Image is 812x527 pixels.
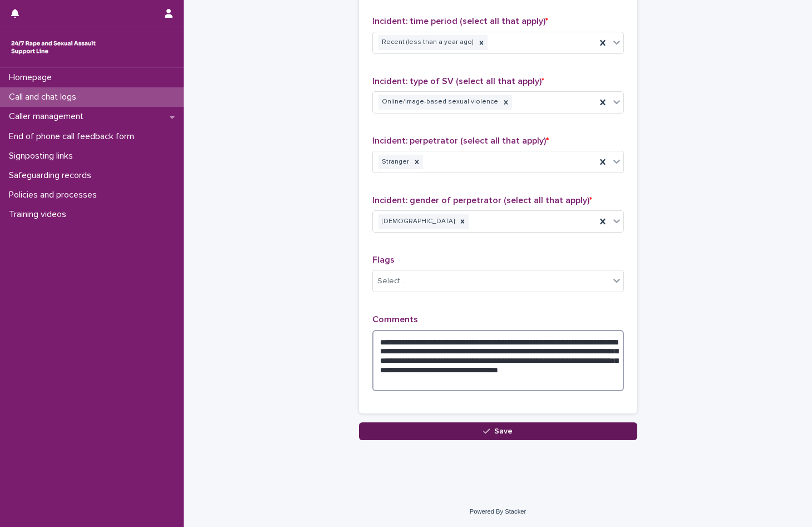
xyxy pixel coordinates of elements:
[4,111,92,122] p: Caller management
[372,136,549,145] span: Incident: perpetrator (select all that apply)
[378,35,475,50] div: Recent (less than a year ago)
[494,427,513,435] span: Save
[470,508,526,515] a: Powered By Stacker
[377,275,405,287] div: Select...
[378,214,456,229] div: [DEMOGRAPHIC_DATA]
[372,77,544,86] span: Incident: type of SV (select all that apply)
[4,131,143,142] p: End of phone call feedback form
[372,196,592,205] span: Incident: gender of perpetrator (select all that apply)
[4,92,85,102] p: Call and chat logs
[9,36,98,58] img: rhQMoQhaT3yELyF149Cw
[372,315,418,324] span: Comments
[4,209,75,220] p: Training videos
[4,72,61,83] p: Homepage
[378,95,500,110] div: Online/image-based sexual violence
[359,422,637,440] button: Save
[4,170,100,181] p: Safeguarding records
[378,155,411,170] div: Stranger
[372,17,548,26] span: Incident: time period (select all that apply)
[4,151,82,161] p: Signposting links
[372,255,395,264] span: Flags
[4,190,106,200] p: Policies and processes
